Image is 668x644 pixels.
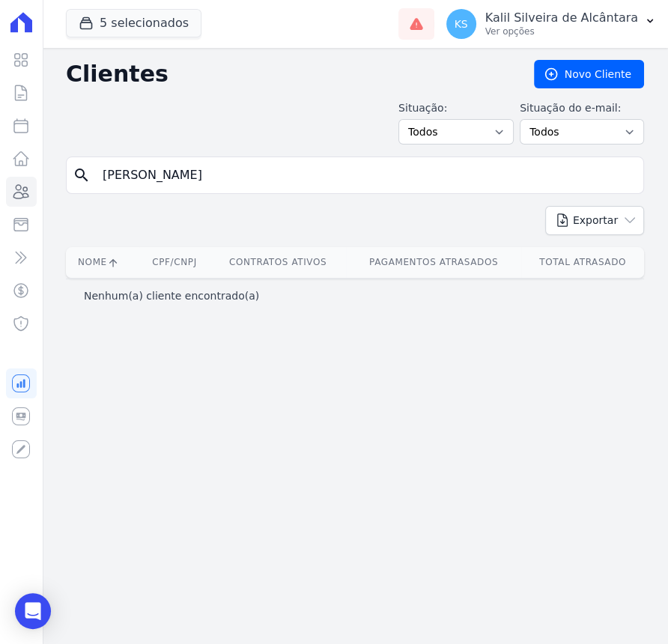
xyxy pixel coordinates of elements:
[73,166,91,184] i: search
[210,247,346,278] th: Contratos Ativos
[398,100,514,116] label: Situação:
[521,247,644,278] th: Total Atrasado
[66,9,201,37] button: 5 selecionados
[94,160,637,190] input: Buscar por nome, CPF ou e-mail
[520,100,644,116] label: Situação do e-mail:
[66,61,510,88] h2: Clientes
[545,206,644,235] button: Exportar
[66,247,139,278] th: Nome
[534,60,644,88] a: Novo Cliente
[485,25,638,37] p: Ver opções
[84,288,259,303] p: Nenhum(a) cliente encontrado(a)
[485,10,638,25] p: Kalil Silveira de Alcântara
[15,593,51,629] div: Open Intercom Messenger
[139,247,210,278] th: CPF/CNPJ
[346,247,521,278] th: Pagamentos Atrasados
[434,3,668,45] button: KS Kalil Silveira de Alcântara Ver opções
[455,19,468,29] span: KS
